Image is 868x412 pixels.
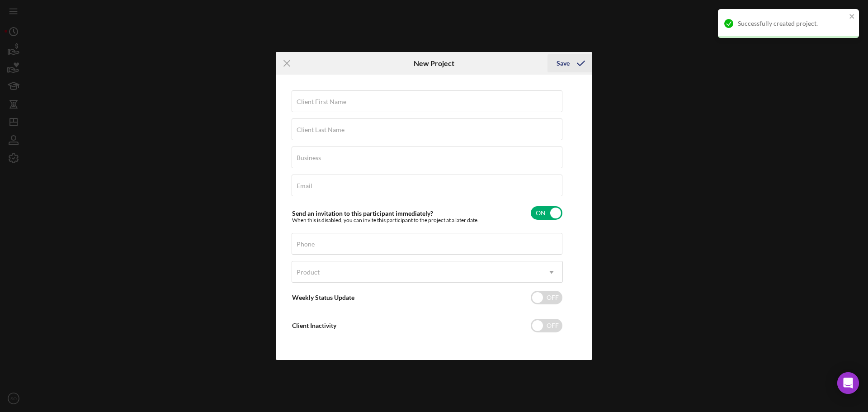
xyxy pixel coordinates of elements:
label: Client Last Name [297,126,344,133]
label: Send an invitation to this participant immediately? [292,209,433,217]
label: Business [297,154,321,161]
button: Save [547,54,592,72]
label: Email [297,182,312,189]
div: Open Intercom Messenger [837,372,859,394]
div: Product [297,269,320,276]
div: Save [557,54,570,72]
label: Weekly Status Update [292,294,354,301]
button: close [849,13,855,21]
h6: New Project [414,59,454,67]
div: Successfully created project. [738,20,846,27]
label: Client First Name [297,98,346,105]
label: Phone [297,241,315,248]
div: When this is disabled, you can invite this participant to the project at a later date. [292,217,479,223]
label: Client Inactivity [292,322,336,329]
